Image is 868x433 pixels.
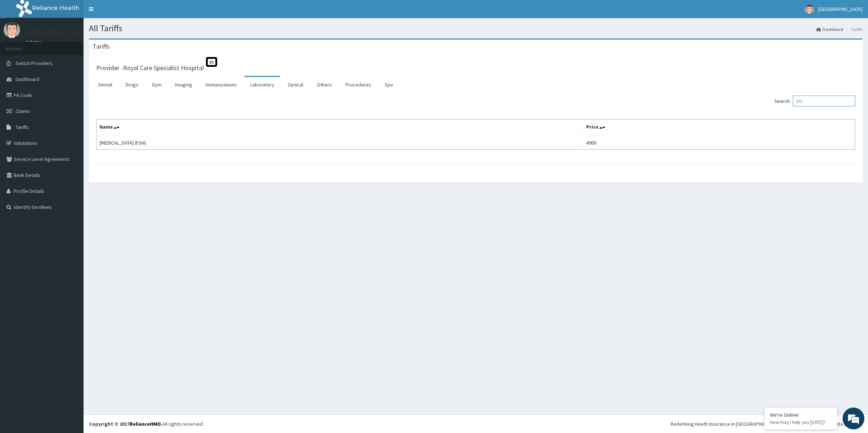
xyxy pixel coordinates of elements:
[16,124,29,130] span: Tariffs
[25,29,85,36] p: [GEOGRAPHIC_DATA]
[93,43,110,50] h3: Tariffs
[97,136,583,150] td: [MEDICAL_DATA] (FSH)
[97,120,583,136] th: Name
[282,77,309,92] a: Optical
[844,26,863,32] li: Tariffs
[206,57,217,67] span: St
[670,420,863,428] div: Redefining Heath Insurance in [GEOGRAPHIC_DATA] using Telemedicine and Data Science!
[38,41,122,50] div: Chat with us now
[13,36,29,54] img: d_794563401_company_1708531726252_794563401
[793,96,855,106] input: Search:
[16,108,30,114] span: Claims
[84,414,868,433] footer: All rights reserved.
[4,198,138,224] textarea: Type your message and hit 'Enter'
[25,40,43,45] a: Online
[89,24,863,33] h1: All Tariffs
[96,65,204,71] h3: Provider - Royal Care Specialist Hospital
[583,120,855,136] th: Price
[816,26,843,32] a: Dashboard
[89,421,162,427] strong: Copyright © 2017 .
[93,77,118,92] a: Dental
[770,419,832,425] p: How may I help you today?
[16,60,53,66] span: Switch Providers
[146,77,167,92] a: Gym
[130,421,161,427] a: RelianceHMO
[119,4,137,21] div: Minimize live chat window
[770,412,832,418] div: We're Online!
[244,77,280,92] a: Laboratory
[340,77,377,92] a: Procedures
[379,77,399,92] a: Spa
[311,77,338,92] a: Others
[42,92,100,165] span: We're online!
[805,5,814,14] img: User Image
[120,77,144,92] a: Drugs
[774,96,855,106] label: Search:
[4,22,20,38] img: User Image
[169,77,198,92] a: Imaging
[16,76,39,82] span: Dashboard
[818,6,863,12] span: [GEOGRAPHIC_DATA]
[200,77,243,92] a: Immunizations
[583,136,855,150] td: 4900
